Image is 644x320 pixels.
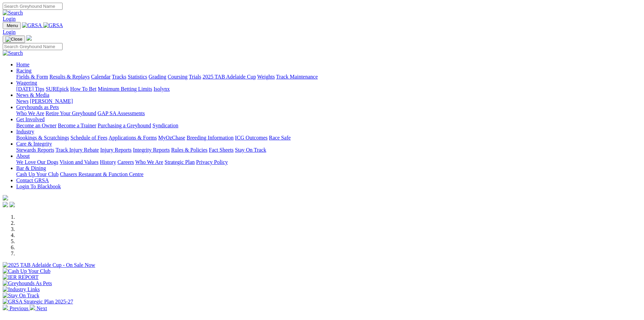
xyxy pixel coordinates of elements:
[58,123,96,128] a: Become a Trainer
[16,74,641,80] div: Racing
[3,268,50,274] img: Cash Up Your Club
[153,86,170,92] a: Isolynx
[235,135,267,141] a: ICG Outcomes
[158,135,185,141] a: MyOzChase
[109,135,157,141] a: Applications & Forms
[165,159,195,165] a: Strategic Plan
[152,123,178,128] a: Syndication
[16,110,44,116] a: Who We Are
[100,159,116,165] a: History
[3,305,30,311] a: Previous
[59,159,98,165] a: Vision and Values
[187,135,234,141] a: Breeding Information
[16,129,34,134] a: Industry
[189,74,201,80] a: Trials
[30,305,35,310] img: chevron-right-pager-white.svg
[26,35,32,41] img: logo-grsa-white.png
[70,135,107,141] a: Schedule of Fees
[276,74,318,80] a: Track Maintenance
[60,171,143,177] a: Chasers Restaurant & Function Centre
[16,184,61,189] a: Login To Blackbook
[16,159,641,165] div: About
[16,177,49,183] a: Contact GRSA
[133,147,170,153] a: Integrity Reports
[22,22,42,28] img: GRSA
[3,16,16,22] a: Login
[196,159,228,165] a: Privacy Policy
[16,62,29,67] a: Home
[16,92,49,98] a: News & Media
[30,98,73,104] a: [PERSON_NAME]
[112,74,126,80] a: Tracks
[16,147,641,153] div: Care & Integrity
[16,98,641,104] div: News & Media
[257,74,275,80] a: Weights
[16,171,641,177] div: Bar & Dining
[16,171,58,177] a: Cash Up Your Club
[3,305,8,310] img: chevron-left-pager-white.svg
[16,104,59,110] a: Greyhounds as Pets
[5,37,22,42] img: Close
[7,23,18,28] span: Menu
[46,86,69,92] a: SUREpick
[3,29,16,35] a: Login
[3,43,63,50] input: Search
[9,202,15,207] img: twitter.svg
[16,147,54,153] a: Stewards Reports
[3,280,52,286] img: Greyhounds As Pets
[30,305,47,311] a: Next
[91,74,111,80] a: Calendar
[117,159,134,165] a: Careers
[171,147,208,153] a: Rules & Policies
[16,135,69,141] a: Bookings & Scratchings
[3,262,95,268] img: 2025 TAB Adelaide Cup - On Sale Now
[46,110,96,116] a: Retire Your Greyhound
[3,36,25,43] button: Toggle navigation
[16,141,52,147] a: Care & Integrity
[3,274,39,280] img: IER REPORT
[16,98,28,104] a: News
[16,74,48,80] a: Fields & Form
[16,110,641,116] div: Greyhounds as Pets
[202,74,256,80] a: 2025 TAB Adelaide Cup
[16,86,44,92] a: [DATE] Tips
[3,195,8,200] img: logo-grsa-white.png
[135,159,163,165] a: Who We Are
[3,3,63,10] input: Search
[16,153,30,159] a: About
[16,123,56,128] a: Become an Owner
[16,123,641,129] div: Get Involved
[16,135,641,141] div: Industry
[98,123,151,128] a: Purchasing a Greyhound
[16,68,31,73] a: Racing
[3,299,73,305] img: GRSA Strategic Plan 2025-27
[168,74,188,80] a: Coursing
[55,147,99,153] a: Track Injury Rebate
[3,293,39,299] img: Stay On Track
[98,110,145,116] a: GAP SA Assessments
[37,305,47,311] span: Next
[43,22,63,28] img: GRSA
[16,86,641,92] div: Wagering
[100,147,132,153] a: Injury Reports
[16,116,45,122] a: Get Involved
[128,74,147,80] a: Statistics
[49,74,90,80] a: Results & Replays
[16,159,58,165] a: We Love Our Dogs
[16,165,46,171] a: Bar & Dining
[16,80,37,86] a: Wagering
[3,10,23,16] img: Search
[9,305,28,311] span: Previous
[3,286,40,293] img: Industry Links
[3,202,8,207] img: facebook.svg
[149,74,166,80] a: Grading
[98,86,152,92] a: Minimum Betting Limits
[3,22,21,29] button: Toggle navigation
[3,50,23,56] img: Search
[235,147,266,153] a: Stay On Track
[70,86,97,92] a: How To Bet
[209,147,234,153] a: Fact Sheets
[269,135,290,141] a: Race Safe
